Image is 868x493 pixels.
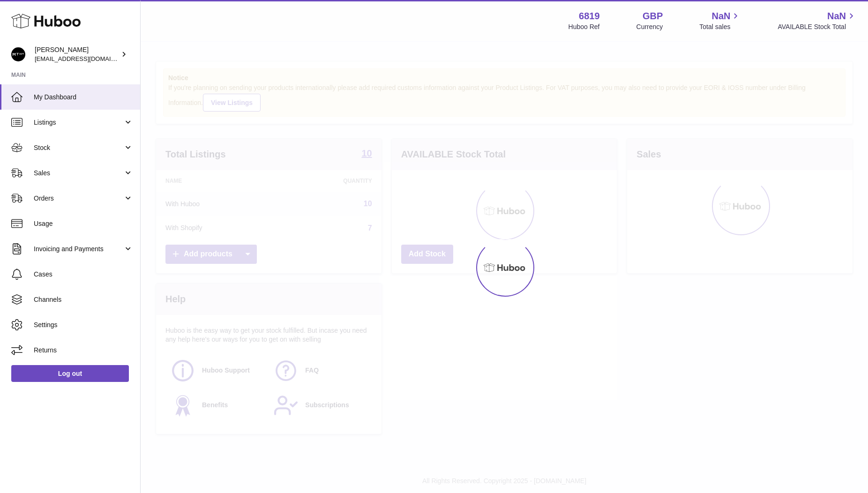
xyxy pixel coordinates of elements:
[778,10,857,31] a: NaN AVAILABLE Stock Total
[827,10,846,22] span: NaN
[34,118,123,127] span: Listings
[34,143,123,152] span: Stock
[636,22,663,31] div: Currency
[34,219,133,228] span: Usage
[34,93,133,102] span: My Dashboard
[34,321,133,329] span: Settings
[711,10,730,22] span: NaN
[34,169,123,178] span: Sales
[11,47,25,61] img: amar@mthk.com
[34,295,133,304] span: Channels
[34,346,133,355] span: Returns
[11,365,129,382] a: Log out
[34,245,123,254] span: Invoicing and Payments
[34,270,133,279] span: Cases
[35,45,119,63] div: [PERSON_NAME]
[569,22,600,31] div: Huboo Ref
[778,22,857,31] span: AVAILABLE Stock Total
[34,194,123,203] span: Orders
[643,10,663,22] strong: GBP
[699,10,741,31] a: NaN Total sales
[579,10,600,22] strong: 6819
[699,22,741,31] span: Total sales
[35,55,138,62] span: [EMAIL_ADDRESS][DOMAIN_NAME]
